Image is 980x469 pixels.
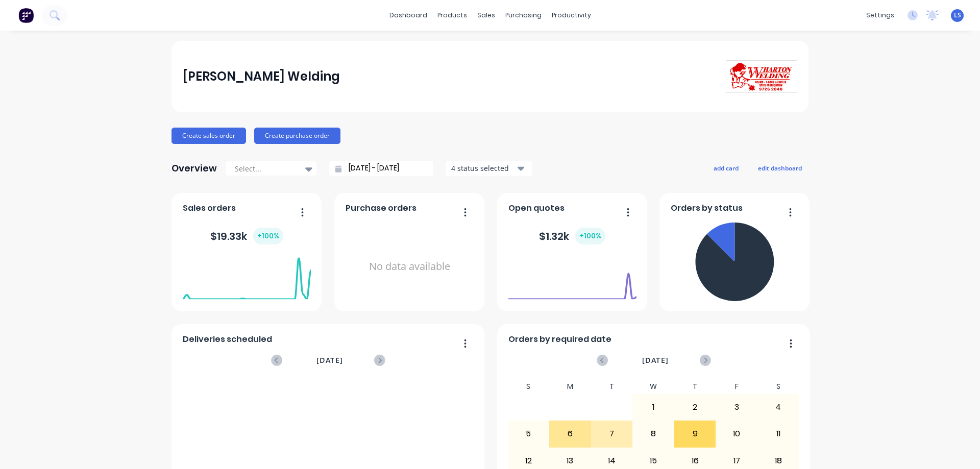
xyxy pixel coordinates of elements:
button: Create purchase order [254,128,340,144]
span: Sales orders [183,202,236,214]
div: 1 [633,394,674,420]
div: productivity [547,8,596,23]
img: Wharton Welding [726,60,797,93]
div: 7 [592,421,632,447]
div: 11 [758,421,799,447]
button: add card [707,161,745,175]
span: Purchase orders [346,202,416,214]
div: + 100 % [253,228,283,244]
div: Overview [171,158,217,179]
div: settings [861,8,899,23]
div: sales [472,8,500,23]
div: products [432,8,472,23]
div: F [716,379,757,394]
div: 2 [675,394,716,420]
div: 6 [550,421,591,447]
div: M [549,379,591,394]
div: 8 [633,421,674,447]
div: T [674,379,716,394]
div: T [591,379,633,394]
div: No data available [346,218,474,315]
a: dashboard [384,8,432,23]
span: Open quotes [508,202,565,214]
div: 4 status selected [451,163,516,174]
span: LS [954,11,961,20]
button: edit dashboard [751,161,808,175]
span: [DATE] [316,355,343,366]
div: $ 19.33k [210,228,283,244]
div: [PERSON_NAME] Welding [183,66,340,87]
div: purchasing [500,8,547,23]
img: Factory [18,8,34,23]
button: 4 status selected [446,161,532,176]
div: 9 [675,421,716,447]
div: S [508,379,550,394]
div: S [757,379,799,394]
div: 10 [716,421,757,447]
div: W [632,379,674,394]
div: 4 [758,394,799,420]
span: [DATE] [642,355,669,366]
div: + 100 % [575,228,605,244]
button: Create sales order [171,128,246,144]
span: Deliveries scheduled [183,333,272,345]
span: Orders by status [671,202,743,214]
div: 5 [508,421,549,447]
div: 3 [716,394,757,420]
div: $ 1.32k [539,228,605,244]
